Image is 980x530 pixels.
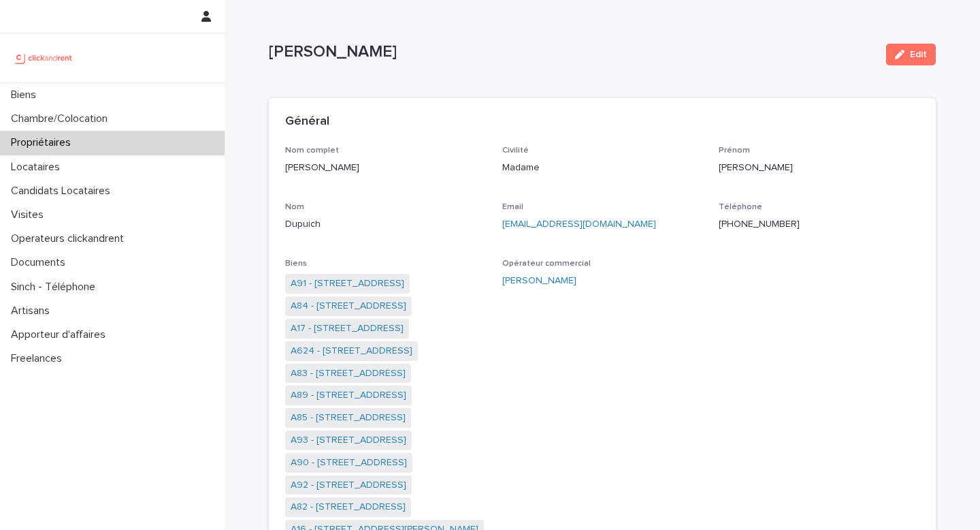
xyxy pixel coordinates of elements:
span: Edit [910,50,927,59]
img: UCB0brd3T0yccxBKYDjQ [11,44,77,72]
p: Documents [5,256,76,269]
a: A89 - [STREET_ADDRESS] [291,388,406,403]
p: Operateurs clickandrent [5,232,135,245]
span: Opérateur commercial [502,260,591,268]
p: Freelances [5,352,73,365]
a: A90 - [STREET_ADDRESS] [291,456,407,470]
a: A83 - [STREET_ADDRESS] [291,367,406,381]
span: Nom complet [285,146,339,155]
span: Biens [285,260,307,268]
p: Biens [5,89,47,102]
span: Nom [285,203,304,211]
p: Chambre/Colocation [5,112,118,125]
a: A84 - [STREET_ADDRESS] [291,299,406,313]
a: A82 - [STREET_ADDRESS] [291,500,406,514]
a: A92 - [STREET_ADDRESS] [291,478,406,493]
p: Sinch - Téléphone [5,281,106,294]
span: Civilité [502,146,529,155]
h2: Général [285,114,329,129]
p: Madame [502,161,703,175]
a: A91 - [STREET_ADDRESS] [291,277,404,291]
p: [PERSON_NAME] [269,42,875,62]
a: A85 - [STREET_ADDRESS] [291,411,406,425]
span: Email [502,203,523,211]
button: Edit [886,44,936,65]
p: Artisans [5,305,61,317]
p: Dupuich [285,217,486,232]
a: A17 - [STREET_ADDRESS] [291,322,404,336]
span: Prénom [719,146,750,155]
a: A93 - [STREET_ADDRESS] [291,433,406,448]
p: Visites [5,208,54,221]
a: [PERSON_NAME] [502,274,576,288]
p: [PERSON_NAME] [719,161,919,175]
p: [PERSON_NAME] [285,161,486,175]
p: Locataires [5,161,71,174]
a: [EMAIL_ADDRESS][DOMAIN_NAME] [502,219,656,229]
p: Apporteur d'affaires [5,328,116,341]
p: Candidats Locataires [5,185,121,198]
a: A624 - [STREET_ADDRESS] [291,344,412,358]
p: Propriétaires [5,136,82,149]
p: [PHONE_NUMBER] [719,217,919,232]
span: Téléphone [719,203,762,211]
